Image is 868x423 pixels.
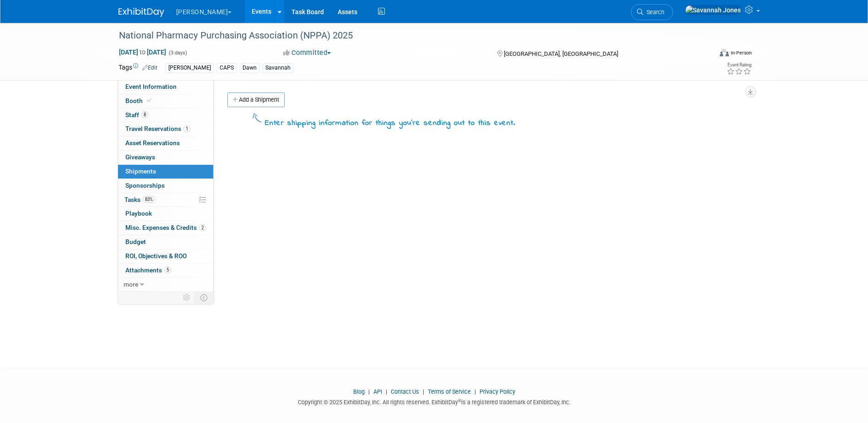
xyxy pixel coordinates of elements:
[118,136,213,150] a: Asset Reservations
[118,165,213,179] a: Shipments
[118,207,213,221] a: Playbook
[125,125,190,132] span: Travel Reservations
[125,83,177,90] span: Event Information
[147,98,151,103] i: Booth reservation complete
[179,292,195,304] td: Personalize Event Tab Strip
[199,224,206,231] span: 2
[118,80,213,94] a: Event Information
[658,48,752,61] div: Event Format
[383,388,389,395] span: |
[168,50,187,56] span: (3 days)
[183,125,190,132] span: 1
[472,388,478,395] span: |
[125,266,171,274] span: Attachments
[504,50,618,57] span: [GEOGRAPHIC_DATA], [GEOGRAPHIC_DATA]
[164,266,171,273] span: 5
[118,94,213,108] a: Booth
[125,97,153,104] span: Booth
[166,63,214,73] div: [PERSON_NAME]
[458,398,461,403] sup: ®
[118,221,213,235] a: Misc. Expenses & Credits2
[227,92,285,107] a: Add a Shipment
[391,388,419,395] a: Contact Us
[366,388,372,395] span: |
[118,122,213,136] a: Travel Reservations1
[125,111,148,119] span: Staff
[217,63,237,73] div: CAPS
[280,48,334,58] button: Committed
[643,9,664,16] span: Search
[263,63,293,73] div: Savannah
[428,388,471,395] a: Terms of Service
[125,139,180,146] span: Asset Reservations
[124,196,155,203] span: Tasks
[138,49,147,56] span: to
[118,235,213,249] a: Budget
[125,252,187,260] span: ROI, Objectives & ROO
[720,49,729,56] img: Format-Inperson.png
[119,48,167,56] span: [DATE] [DATE]
[353,388,365,395] a: Blog
[118,278,213,292] a: more
[125,168,156,175] span: Shipments
[119,8,164,17] img: ExhibitDay
[373,388,382,395] a: API
[125,182,165,189] span: Sponsorships
[240,63,259,73] div: Dawn
[116,27,698,44] div: National Pharmacy Purchasing Association (NPPA) 2025
[118,193,213,207] a: Tasks83%
[141,111,148,118] span: 8
[125,153,155,161] span: Giveaways
[118,151,213,164] a: Giveaways
[125,238,146,245] span: Budget
[194,292,213,304] td: Toggle Event Tabs
[118,108,213,122] a: Staff8
[125,210,152,217] span: Playbook
[685,5,741,15] img: Savannah Jones
[118,264,213,277] a: Attachments5
[143,196,155,203] span: 83%
[727,63,751,67] div: Event Rating
[142,65,157,71] a: Edit
[480,388,515,395] a: Privacy Policy
[124,281,138,288] span: more
[118,179,213,193] a: Sponsorships
[119,63,157,73] td: Tags
[125,224,206,231] span: Misc. Expenses & Credits
[265,118,515,129] div: Enter shipping information for things you're sending out to this event.
[421,388,426,395] span: |
[118,249,213,263] a: ROI, Objectives & ROO
[730,49,752,56] div: In-Person
[631,4,673,20] a: Search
